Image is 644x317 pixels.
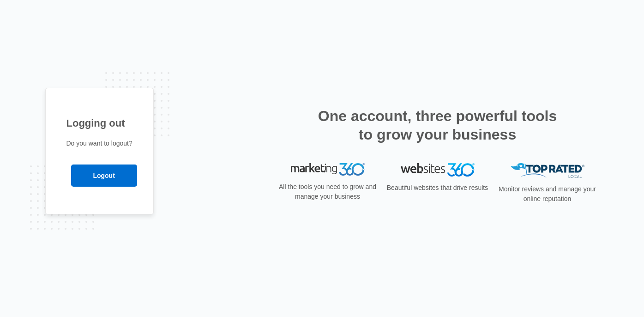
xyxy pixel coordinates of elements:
[66,116,132,131] h1: Logging out
[71,165,137,187] input: Logout
[315,107,560,144] h2: One account, three powerful tools to grow your business
[66,139,132,148] p: Do you want to logout?
[511,163,584,178] img: Top Rated Local
[291,163,365,176] img: Marketing 360
[386,183,489,193] p: Beautiful websites that drive results
[401,163,475,177] img: Websites 360
[496,184,599,204] p: Monitor reviews and manage your online reputation
[276,182,379,201] p: All the tools you need to grow and manage your business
